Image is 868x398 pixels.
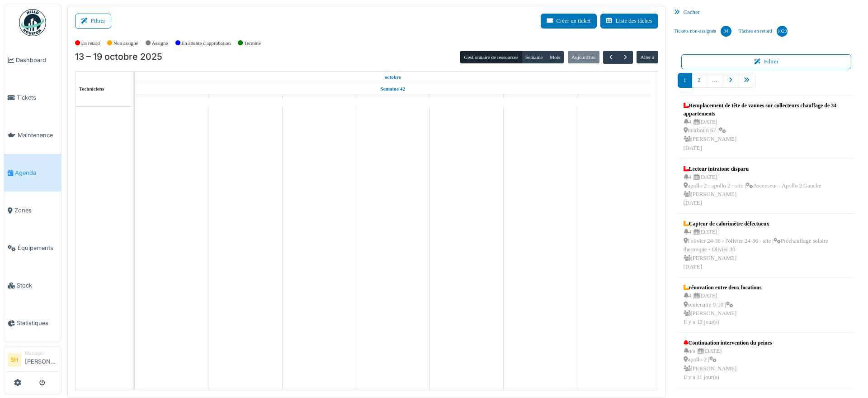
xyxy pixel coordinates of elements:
[681,281,764,329] a: rénovation entre deux locations 4 |[DATE] scutenaire 9-10 | [PERSON_NAME]Il y a 13 jour(s)
[25,350,57,357] div: Manager
[17,93,57,102] span: Tickets
[684,220,849,228] div: Capteur de calorimètre défectueux
[684,292,762,326] div: 4 | [DATE] scutenaire 9-10 | [PERSON_NAME] Il y a 13 jour(s)
[457,95,476,106] a: 17 octobre 2025
[4,41,61,79] a: Dashboard
[81,39,100,47] label: En retard
[546,51,564,63] button: Mois
[777,26,788,37] div: 1029
[4,304,61,342] a: Statistiques
[18,131,57,139] span: Maintenance
[113,39,138,47] label: Non assigné
[18,244,57,252] span: Équipements
[681,99,852,155] a: Remplacement de tête de vannes sur collecteurs chauffage de 34 appartements 4 |[DATE] marbotin 67...
[600,14,658,29] button: Liste des tâches
[14,206,57,215] span: Zones
[681,336,774,384] a: Continuation intervention du peines n/a |[DATE] apollo 2 | [PERSON_NAME]Il y a 11 jour(s)
[75,52,162,62] h2: 13 – 19 octobre 2025
[4,79,61,116] a: Tickets
[603,51,618,64] button: Précédent
[568,51,599,63] button: Aujourd'hui
[541,14,597,29] button: Créer un ticket
[604,95,624,106] a: 19 octobre 2025
[19,9,46,36] img: Badge_color-CXgf-gQk.svg
[162,95,181,106] a: 13 octobre 2025
[692,73,706,88] a: 2
[684,283,762,292] div: rénovation entre deux locations
[678,73,692,88] a: 1
[17,319,57,327] span: Statistiques
[681,217,852,273] a: Capteur de calorimètre défectueux 4 |[DATE] l'olivier 24-36 - l'olivier 24-36 - site |Préchauffag...
[152,39,168,47] label: Assigné
[684,173,821,208] div: 4 | [DATE] apollo 2 - apollo 2 - site | Ascenseur - Apollo 2 Gauche [PERSON_NAME] [DATE]
[684,228,849,271] div: 4 | [DATE] l'olivier 24-36 - l'olivier 24-36 - site | Préchauffage solaire thermique - Olivier 30...
[684,118,849,153] div: 4 | [DATE] marbotin 67 | [PERSON_NAME] [DATE]
[684,339,772,347] div: Continuation intervention du peines
[15,168,57,177] span: Agenda
[670,6,863,19] div: Cacher
[309,95,329,106] a: 15 octobre 2025
[17,281,57,290] span: Stock
[684,101,849,118] div: Remplacement de tête de vannes sur collecteurs chauffage de 34 appartements
[678,73,855,95] nav: pager
[378,83,407,95] a: Semaine 42
[75,14,111,29] button: Filtrer
[235,95,256,106] a: 14 octobre 2025
[383,95,402,106] a: 16 octobre 2025
[530,95,551,106] a: 18 octobre 2025
[25,350,57,369] li: [PERSON_NAME]
[681,54,852,69] button: Filtrer
[16,56,57,64] span: Dashboard
[684,165,821,173] div: Lecteur intratone disparu
[244,39,261,47] label: Terminé
[181,39,231,47] label: En attente d'approbation
[4,192,61,229] a: Zones
[460,51,522,63] button: Gestionnaire de ressources
[670,19,735,43] a: Tickets non-assignés
[4,267,61,304] a: Stock
[8,350,57,372] a: SH Manager[PERSON_NAME]
[684,347,772,382] div: n/a | [DATE] apollo 2 | [PERSON_NAME] Il y a 11 jour(s)
[4,229,61,267] a: Équipements
[681,163,824,210] a: Lecteur intratone disparu 4 |[DATE] apollo 2 - apollo 2 - site |Ascenseur - Apollo 2 Gauche [PERS...
[8,353,21,367] li: SH
[618,51,633,64] button: Suivant
[706,73,723,88] a: …
[637,51,658,63] button: Aller à
[522,51,547,63] button: Semaine
[721,26,731,37] div: 34
[4,116,61,154] a: Maintenance
[79,86,104,91] span: Techniciens
[4,154,61,192] a: Agenda
[382,72,403,83] a: 13 octobre 2025
[735,19,791,43] a: Tâches en retard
